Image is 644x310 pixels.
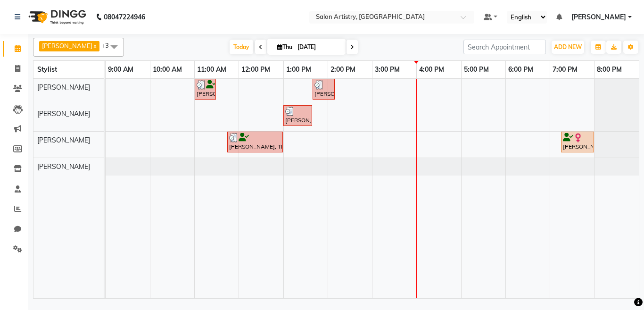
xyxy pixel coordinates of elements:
[37,65,57,74] span: Stylist
[462,63,491,76] a: 5:00 PM
[417,63,446,76] a: 4:00 PM
[37,109,90,118] span: [PERSON_NAME]
[195,63,229,76] a: 11:00 AM
[92,42,97,50] a: x
[562,133,593,151] div: [PERSON_NAME], TK02, 07:15 PM-08:00 PM, Aroma Pedicure
[372,63,402,76] a: 3:00 PM
[196,80,215,98] div: [PERSON_NAME], TK03, 11:00 AM-11:30 AM, HAIR CUT SENIOR STYLIST MEN
[106,63,136,76] a: 9:00 AM
[104,4,145,30] b: 08047224946
[230,40,253,54] span: Today
[42,42,92,50] span: [PERSON_NAME]
[594,63,624,76] a: 8:00 PM
[284,63,314,76] a: 1:00 PM
[284,107,311,125] div: [PERSON_NAME], TK04, 01:00 PM-01:40 PM, Threading - Forehead,Threading - Eye Deal - Blink And U A...
[328,63,358,76] a: 2:00 PM
[550,63,580,76] a: 7:00 PM
[295,40,342,54] input: 2025-09-04
[228,133,282,151] div: [PERSON_NAME], TK04, 11:45 AM-01:00 PM, Foot Relaxing Massage,Regular Pedicure
[571,12,626,22] span: [PERSON_NAME]
[275,43,295,50] span: Thu
[101,42,116,49] span: +3
[239,63,272,76] a: 12:00 PM
[554,43,582,50] span: ADD NEW
[552,41,584,54] button: ADD NEW
[37,136,90,144] span: [PERSON_NAME]
[37,162,90,171] span: [PERSON_NAME]
[37,83,90,92] span: [PERSON_NAME]
[24,4,89,30] img: logo
[506,63,536,76] a: 6:00 PM
[150,63,184,76] a: 10:00 AM
[463,40,546,54] input: Search Appointment
[314,80,334,98] div: [PERSON_NAME], TK04, 01:40 PM-02:10 PM, Wash & Plain Dry (With Conditioning)-Upto Mid Back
